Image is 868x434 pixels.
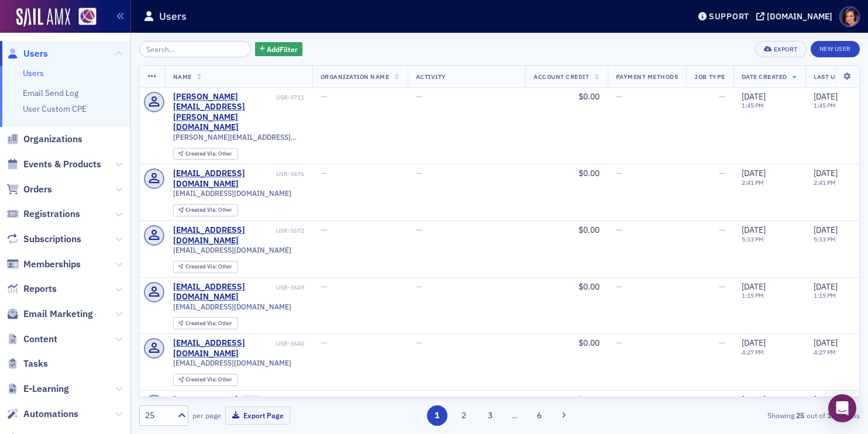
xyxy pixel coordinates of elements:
span: — [416,394,422,405]
div: Created Via: Other [173,317,238,329]
div: USR-3640 [276,340,304,347]
strong: 146 [825,410,842,421]
span: Date Created [742,73,787,81]
span: [EMAIL_ADDRESS][DOMAIN_NAME] [173,246,291,254]
time: 4:27 PM [742,348,764,356]
span: [DATE] [742,168,766,178]
span: — [616,281,622,292]
a: [EMAIL_ADDRESS][DOMAIN_NAME] [173,225,274,246]
a: Users [6,47,48,60]
a: [EMAIL_ADDRESS][DOMAIN_NAME] [173,338,274,359]
a: E-Learning [6,383,69,395]
button: [DOMAIN_NAME] [756,12,836,20]
a: Automations [6,408,78,421]
span: Created Via : [185,319,218,327]
span: Staff [240,395,261,405]
div: [PERSON_NAME][EMAIL_ADDRESS][PERSON_NAME][DOMAIN_NAME] [173,92,274,133]
span: [DATE] [814,168,838,178]
span: — [616,225,622,235]
span: — [416,225,422,235]
div: [DOMAIN_NAME] [767,11,832,22]
span: … [507,410,523,421]
strong: 25 [794,410,807,421]
span: Activity [416,73,446,81]
span: — [616,168,622,178]
span: — [416,168,422,178]
span: [DATE] [814,394,838,405]
span: [EMAIL_ADDRESS][DOMAIN_NAME] [173,189,291,198]
span: [DATE] [814,225,838,235]
span: Registrations [23,208,80,221]
a: Email Send Log [23,88,78,98]
div: 25 [145,409,171,422]
span: Email Marketing [23,308,93,321]
span: Automations [23,408,78,421]
time: 2:41 PM [814,178,836,187]
span: Events & Products [23,158,101,171]
div: Export [774,46,798,53]
span: [DATE] [814,337,838,348]
img: SailAMX [78,8,97,26]
span: — [719,168,725,178]
span: — [321,394,327,405]
span: [EMAIL_ADDRESS][DOMAIN_NAME] [173,302,291,311]
span: — [416,91,422,102]
span: [DATE] [814,281,838,292]
div: Created Via: Other [173,374,238,386]
div: Other [185,377,232,383]
span: $0.00 [578,225,600,235]
a: User Custom CPE [23,104,87,114]
span: Subscriptions [23,233,81,246]
span: [DATE] [742,281,766,292]
time: 5:33 PM [742,235,764,243]
a: Events & Products [6,158,101,171]
div: USR-3676 [276,170,304,178]
div: [EMAIL_ADDRESS][DOMAIN_NAME] [173,282,274,302]
span: $0.00 [578,394,600,405]
span: [PERSON_NAME][EMAIL_ADDRESS][PERSON_NAME][DOMAIN_NAME] [173,133,304,142]
span: [DATE] [814,91,838,102]
div: USR-3649 [276,284,304,291]
time: 1:45 PM [814,101,836,109]
a: Email Marketing [6,308,93,321]
span: — [321,168,327,178]
span: — [321,91,327,102]
button: 2 [453,405,474,426]
img: SailAMX [16,8,70,27]
button: Export [755,41,806,57]
span: Memberships [23,258,81,271]
input: Search… [139,41,251,57]
div: Other [185,207,232,213]
button: 6 [529,405,550,426]
div: Support [709,11,749,22]
a: View Homepage [70,8,97,27]
span: — [416,281,422,292]
a: [EMAIL_ADDRESS][DOMAIN_NAME] [173,168,274,189]
span: [DATE] [742,225,766,235]
button: 3 [480,405,501,426]
div: Created Via: Other [173,204,238,216]
div: USR-3711 [276,94,304,101]
time: 4:27 PM [814,348,836,356]
span: — [616,91,622,102]
div: Open Intercom Messenger [828,394,856,422]
span: Profile [839,6,860,27]
a: Subscriptions [6,233,81,246]
span: — [719,225,725,235]
span: Name [173,73,192,81]
span: Last Updated [814,73,859,81]
span: Created Via : [185,206,218,213]
time: 1:15 PM [742,291,764,299]
span: Job Type [694,73,725,81]
span: — [416,337,422,348]
a: [PERSON_NAME] [173,395,238,405]
span: — [719,394,725,405]
span: [DATE] [742,394,766,405]
span: Orders [23,183,52,196]
span: $0.00 [578,168,600,178]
